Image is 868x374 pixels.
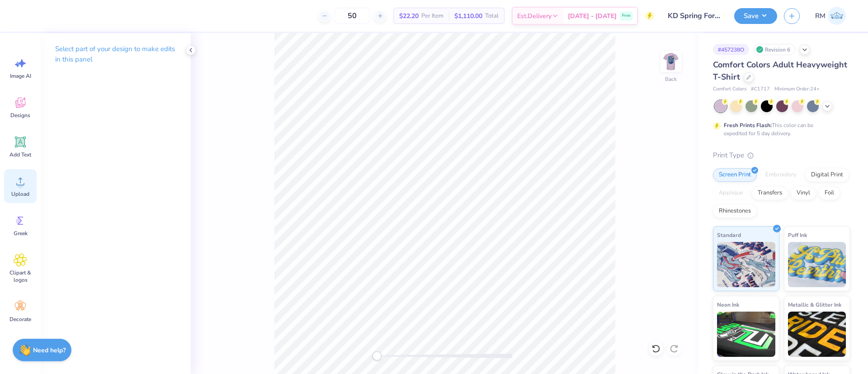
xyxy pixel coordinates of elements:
span: Designs [10,112,30,119]
span: Image AI [10,72,31,80]
span: $1,110.00 [454,11,482,21]
img: Roberta Manuel [828,7,846,25]
div: Accessibility label [373,351,382,360]
input: Untitled Design [661,7,727,25]
span: Minimum Order: 24 + [774,85,820,93]
span: Upload [11,190,29,198]
span: Total [485,11,499,21]
p: Select part of your design to make edits in this panel [55,44,176,65]
img: Back [662,52,680,71]
span: Greek [14,230,28,237]
span: Comfort Colors Adult Heavyweight T-Shirt [713,59,847,82]
div: Vinyl [791,186,816,200]
span: Free [622,13,631,19]
input: – – [335,8,370,24]
span: # C1717 [751,85,770,93]
a: RM [811,7,850,25]
span: Est. Delivery [517,11,552,21]
img: Standard [717,242,775,287]
span: Comfort Colors [713,85,746,93]
div: Back [665,75,677,83]
div: Foil [819,186,840,200]
div: Screen Print [713,168,757,182]
span: Per Item [421,11,443,21]
button: Save [734,8,777,24]
span: RM [815,11,826,21]
strong: Need help? [33,346,66,355]
span: [DATE] - [DATE] [568,11,617,21]
div: Transfers [752,186,788,200]
span: Metallic & Glitter Ink [788,300,841,309]
div: Applique [713,186,749,200]
div: Print Type [713,150,850,161]
span: Decorate [9,316,31,323]
span: Neon Ink [717,300,739,309]
div: Rhinestones [713,204,757,218]
span: Puff Ink [788,230,807,240]
div: # 457238O [713,44,749,55]
span: $22.20 [399,11,419,21]
img: Metallic & Glitter Ink [788,312,846,357]
span: Clipart & logos [5,269,35,284]
img: Puff Ink [788,242,846,287]
span: Standard [717,230,741,240]
strong: Fresh Prints Flash: [724,122,772,129]
img: Neon Ink [717,312,775,357]
div: Digital Print [805,168,849,182]
span: Add Text [9,151,31,158]
div: Embroidery [759,168,802,182]
div: Revision 6 [754,44,795,55]
div: This color can be expedited for 5 day delivery. [724,121,835,137]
